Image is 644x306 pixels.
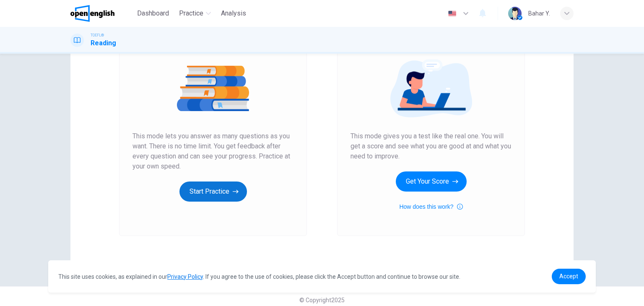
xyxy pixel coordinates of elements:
[218,6,249,21] button: Analysis
[179,182,247,202] button: Start Practice
[528,8,550,18] div: Bahar Y.
[132,131,293,171] span: This mode lets you answer as many questions as you want. There is no time limit. You get feedback...
[559,273,578,280] span: Accept
[552,269,586,284] a: dismiss cookie message
[134,6,172,21] button: Dashboard
[176,6,214,21] button: Practice
[399,202,462,212] button: How does this work?
[508,7,522,20] img: Profile picture
[137,8,169,18] span: Dashboard
[396,171,467,192] button: Get Your Score
[58,273,460,280] span: This site uses cookies, as explained in our . If you agree to the use of cookies, please click th...
[70,5,134,22] a: OpenEnglish logo
[167,273,203,280] a: Privacy Policy
[70,5,114,22] img: OpenEnglish logo
[91,32,104,38] span: TOEFL®
[447,10,457,17] img: en
[299,297,345,303] span: © Copyright 2025
[91,38,116,48] h1: Reading
[48,260,596,293] div: cookieconsent
[351,131,512,161] span: This mode gives you a test like the real one. You will get a score and see what you are good at a...
[221,8,246,18] span: Analysis
[179,8,203,18] span: Practice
